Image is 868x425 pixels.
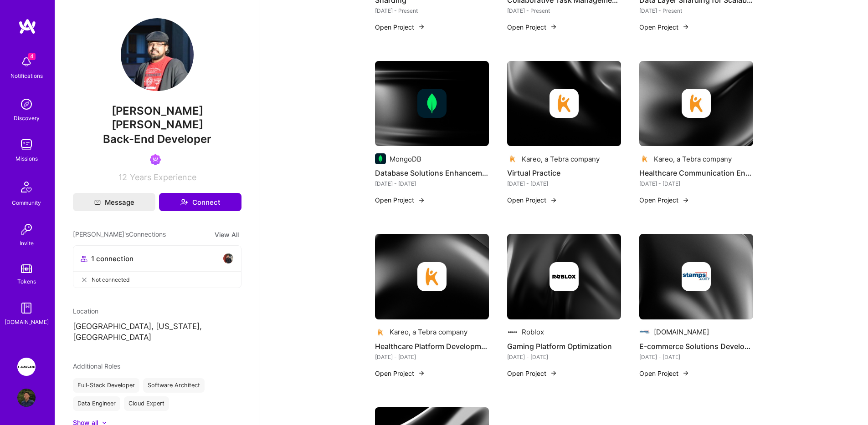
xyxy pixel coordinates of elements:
h4: Virtual Practice [507,167,621,179]
div: Notifications [10,71,43,81]
div: Missions [15,154,38,163]
div: Data Engineer [73,396,120,411]
img: cover [507,61,621,147]
img: arrow-right [550,23,557,30]
div: [DATE] - [DATE] [507,179,621,188]
img: User Avatar [121,18,194,91]
button: Message [73,193,155,211]
span: Years Experience [130,172,196,182]
div: Kareo, a Tebra company [654,154,732,164]
img: Company logo [507,327,518,338]
img: arrow-right [682,23,689,30]
div: [DATE] - [DATE] [375,179,489,188]
span: Not connected [92,275,129,284]
button: Open Project [375,22,425,32]
span: Additional Roles [73,362,120,370]
img: tokens [21,264,32,273]
span: [PERSON_NAME] [PERSON_NAME] [73,104,241,132]
h4: Healthcare Communication Enhancement [639,167,753,179]
div: MongoDB [390,154,421,164]
button: Open Project [375,369,425,378]
img: cover [375,234,489,319]
img: Invite [17,220,36,238]
div: [DATE] - Present [375,6,489,15]
img: arrow-right [682,197,689,204]
i: icon Mail [94,199,101,205]
div: Tokens [17,277,36,286]
img: Company logo [682,262,711,291]
i: icon Collaborator [81,255,87,262]
img: arrow-right [682,369,689,377]
a: User Avatar [15,389,38,407]
img: arrow-right [418,23,425,30]
span: 12 [118,172,127,182]
div: [DOMAIN_NAME] [654,327,709,337]
div: [DATE] - Present [507,6,621,15]
div: Kareo, a Tebra company [522,154,600,164]
div: Full-Stack Developer [73,378,139,393]
a: Langan: AI-Copilot for Environmental Site Assessment [15,358,38,376]
h4: Gaming Platform Optimization [507,340,621,352]
div: Kareo, a Tebra company [390,327,467,337]
i: icon Connect [180,198,188,206]
button: Connect [159,193,241,211]
img: Company logo [550,89,579,118]
img: arrow-right [550,197,557,204]
div: [DATE] - Present [639,6,753,15]
button: Open Project [507,195,557,205]
button: Open Project [507,369,557,378]
button: View All [212,229,241,240]
img: teamwork [17,136,36,154]
img: Company logo [417,262,447,291]
img: User Avatar [17,389,36,407]
div: Software Architect [143,378,205,393]
div: Roblox [522,327,544,337]
img: Company logo [375,153,386,164]
p: [GEOGRAPHIC_DATA], [US_STATE], [GEOGRAPHIC_DATA] [73,321,241,343]
img: arrow-right [418,197,425,204]
button: 1 connectionavatarNot connected [73,245,241,288]
div: Invite [20,238,34,248]
img: cover [507,234,621,319]
img: Been on Mission [150,154,161,165]
img: bell [17,53,36,71]
div: Community [12,198,41,207]
img: Langan: AI-Copilot for Environmental Site Assessment [17,358,36,376]
img: Company logo [682,89,711,118]
img: Company logo [639,327,650,338]
h4: Database Solutions Enhancement [375,167,489,179]
i: icon CloseGray [81,276,88,283]
button: Open Project [639,195,689,205]
img: Company logo [507,153,518,164]
button: Open Project [507,22,557,32]
div: [DATE] - [DATE] [639,179,753,188]
button: Open Project [375,195,425,205]
button: Open Project [639,369,689,378]
img: arrow-right [418,369,425,377]
span: [PERSON_NAME]'s Connections [73,229,166,240]
h4: Healthcare Platform Development [375,340,489,352]
div: Discovery [14,113,40,123]
button: Open Project [639,22,689,32]
img: Community [15,176,37,198]
div: Location [73,306,241,316]
img: avatar [223,253,234,264]
img: cover [375,61,489,147]
img: discovery [17,95,36,113]
div: [DATE] - [DATE] [375,352,489,362]
h4: E-commerce Solutions Development [639,340,753,352]
img: arrow-right [550,369,557,377]
span: 1 connection [91,254,134,263]
img: Company logo [417,89,447,118]
img: logo [18,18,36,35]
img: cover [639,61,753,147]
img: Company logo [375,327,386,338]
div: [DOMAIN_NAME] [5,317,49,327]
img: cover [639,234,753,319]
div: [DATE] - [DATE] [507,352,621,362]
img: guide book [17,299,36,317]
div: Cloud Expert [124,396,169,411]
img: Company logo [550,262,579,291]
span: Back-End Developer [103,132,211,146]
span: 4 [28,53,36,60]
